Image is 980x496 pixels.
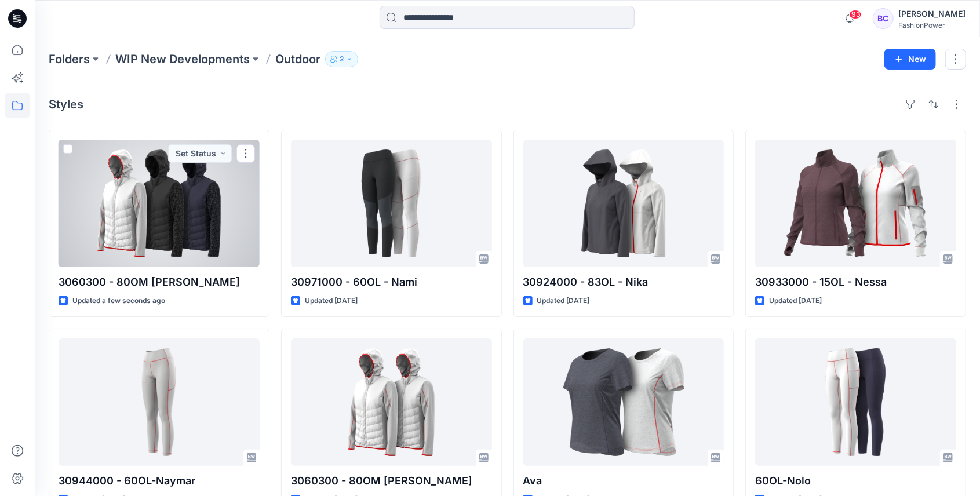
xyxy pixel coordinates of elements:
p: Updated a few seconds ago [72,295,165,307]
a: 30971000 - 60OL - Nami [291,140,492,267]
a: WIP New Developments [115,51,250,67]
p: Updated [DATE] [537,295,590,307]
p: 3060300 - 80OM [PERSON_NAME] [291,473,492,489]
div: [PERSON_NAME] [898,7,966,21]
div: BC [873,8,894,29]
p: 3060300 - 80OM [PERSON_NAME] [59,274,260,290]
a: 30933000 - 15OL - Nessa [755,140,956,267]
p: Updated [DATE] [305,295,358,307]
a: 30924000 - 83OL - Nika [523,140,724,267]
p: Ava [523,473,724,489]
div: FashionPower [898,21,966,30]
p: 2 [340,53,344,65]
a: 60OL-Nolo [755,338,956,466]
p: 60OL-Nolo [755,473,956,489]
a: Ava [523,338,724,466]
p: Outdoor [275,51,320,67]
a: 30944000 - 60OL-Naymar [59,338,260,466]
p: 30924000 - 83OL - Nika [523,274,724,290]
p: Updated [DATE] [769,295,822,307]
button: New [884,49,936,70]
p: 30944000 - 60OL-Naymar [59,473,260,489]
button: 2 [325,51,358,67]
p: 30933000 - 15OL - Nessa [755,274,956,290]
a: 3060300 - 80OM Noelle [59,140,260,267]
a: Folders [49,51,90,67]
a: 3060300 - 80OM Noelle [291,338,492,466]
span: 93 [849,10,862,19]
h4: Styles [49,97,83,111]
p: 30971000 - 60OL - Nami [291,274,492,290]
